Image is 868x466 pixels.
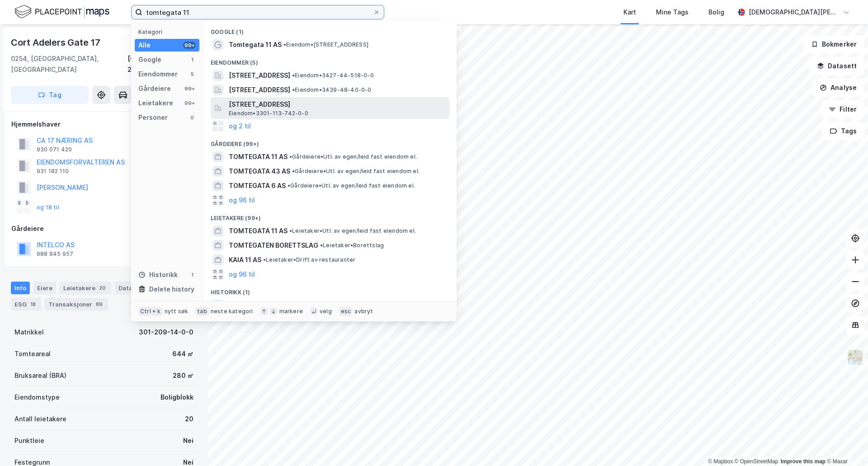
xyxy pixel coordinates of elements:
[229,121,251,132] button: og 2 til
[172,348,193,359] div: 644 ㎡
[292,168,420,175] span: Gårdeiere • Utl. av egen/leid fast eiendom el.
[138,28,199,35] div: Kategori
[183,99,196,107] div: 99+
[749,7,839,18] div: [DEMOGRAPHIC_DATA][PERSON_NAME]
[115,282,149,294] div: Datasett
[735,458,778,465] a: OpenStreetMap
[320,308,332,315] div: velg
[289,153,292,160] span: •
[211,308,253,315] div: neste kategori
[288,182,290,189] span: •
[45,298,108,311] div: Transaksjoner
[229,269,255,280] button: og 96 til
[781,458,826,465] a: Improve this map
[708,7,724,18] div: Bolig
[165,308,189,315] div: nytt søk
[822,122,864,140] button: Tags
[138,98,173,108] div: Leietakere
[97,283,108,292] div: 20
[138,307,163,316] div: Ctrl + k
[229,70,290,81] span: [STREET_ADDRESS]
[203,133,457,150] div: Gårdeiere (99+)
[320,242,384,249] span: Leietaker • Borettslag
[229,39,282,50] span: Tomtegata 11 AS
[847,349,864,366] img: Z
[14,392,60,403] div: Eiendomstype
[37,250,73,258] div: 988 845 957
[292,72,374,79] span: Eiendom • 3427-44-518-0-0
[823,423,868,466] iframe: Chat Widget
[229,226,288,236] span: TOMTEGATA 11 AS
[183,42,196,49] div: 99+
[14,435,44,446] div: Punktleie
[94,300,104,309] div: 89
[189,114,196,121] div: 0
[229,300,282,311] span: Tomtegata 11 AS
[203,207,457,224] div: Leietakere (99+)
[138,83,171,94] div: Gårdeiere
[229,85,290,95] span: [STREET_ADDRESS]
[14,4,109,20] img: logo.f888ab2527a4732fd821a326f86c7f29.svg
[229,110,308,117] span: Eiendom • 3301-113-742-0-0
[138,69,178,80] div: Eiendommer
[138,40,151,51] div: Alle
[28,300,38,309] div: 18
[203,282,457,298] div: Historikk (1)
[149,284,194,295] div: Delete history
[283,41,286,48] span: •
[229,151,288,162] span: TOMTEGATA 11 AS
[127,53,197,75] div: [GEOGRAPHIC_DATA], 209/14
[289,153,417,160] span: Gårdeiere • Utl. av egen/leid fast eiendom el.
[809,57,864,75] button: Datasett
[283,41,368,48] span: Eiendom • [STREET_ADDRESS]
[229,99,446,110] span: [STREET_ADDRESS]
[821,100,864,118] button: Filter
[139,327,193,338] div: 301-209-14-0-0
[292,72,295,79] span: •
[33,282,56,294] div: Eiere
[229,195,255,206] button: og 96 til
[263,256,266,263] span: •
[37,168,69,175] div: 931 182 110
[11,282,30,294] div: Info
[183,85,196,92] div: 99+
[263,256,355,264] span: Leietaker • Drift av restauranter
[11,86,89,104] button: Tag
[320,242,323,249] span: •
[138,112,168,123] div: Personer
[229,254,261,265] span: KAIA 11 AS
[173,370,193,381] div: 280 ㎡
[185,414,193,424] div: 20
[183,435,193,446] div: Nei
[203,21,457,38] div: Google (1)
[11,223,197,234] div: Gårdeiere
[292,168,295,174] span: •
[229,240,318,251] span: TOMTEGATEN BORETTSLAG
[189,71,196,78] div: 5
[292,86,372,94] span: Eiendom • 3439-48-40-0-0
[354,308,373,315] div: avbryt
[138,54,161,65] div: Google
[189,271,196,278] div: 1
[14,348,51,359] div: Tomteareal
[11,35,102,50] div: Cort Adelers Gate 17
[189,56,196,63] div: 1
[160,392,193,403] div: Boligblokk
[289,227,416,235] span: Leietaker • Utl. av egen/leid fast eiendom el.
[14,414,66,424] div: Antall leietakere
[14,370,66,381] div: Bruksareal (BRA)
[708,458,733,465] a: Mapbox
[195,307,209,316] div: tab
[11,298,41,311] div: ESG
[292,86,295,93] span: •
[339,307,353,316] div: esc
[803,35,864,53] button: Bokmerker
[823,423,868,466] div: Kontrollprogram for chat
[11,53,127,75] div: 0254, [GEOGRAPHIC_DATA], [GEOGRAPHIC_DATA]
[11,119,197,130] div: Hjemmelshaver
[289,227,292,234] span: •
[623,7,636,18] div: Kart
[229,180,286,191] span: TOMTEGATA 6 AS
[60,282,111,294] div: Leietakere
[142,5,373,19] input: Søk på adresse, matrikkel, gårdeiere, leietakere eller personer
